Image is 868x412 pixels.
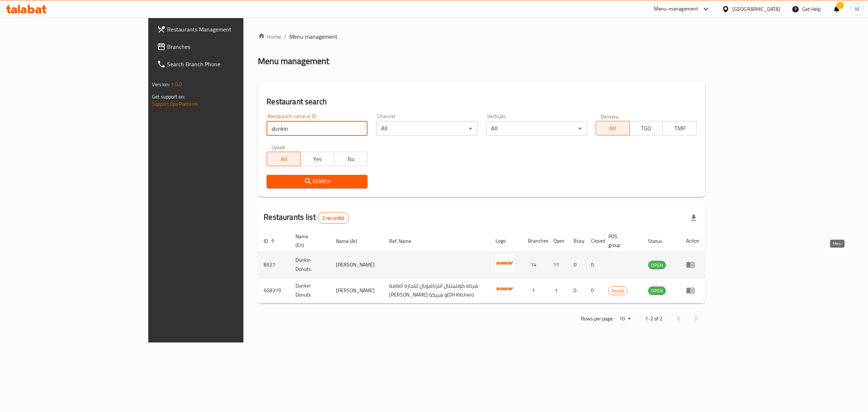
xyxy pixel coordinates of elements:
[267,96,697,107] h2: Restaurant search
[152,92,185,101] span: Get support on:
[648,286,666,295] div: OPEN
[663,121,697,135] button: TMP
[303,154,331,164] span: Yes
[648,237,672,245] span: Status
[629,121,663,135] button: TGO
[855,5,859,13] span: M
[685,209,702,227] div: Export file
[548,278,568,303] td: 1
[167,25,288,34] span: Restaurants Management
[585,278,603,303] td: 0
[272,177,362,186] span: Search
[522,252,548,278] td: 14
[151,21,293,38] a: Restaurants Management
[648,261,666,269] span: OPEN
[264,237,277,245] span: ID
[272,144,285,150] label: Upsell
[633,123,660,134] span: TGO
[548,252,568,278] td: 11
[290,252,330,278] td: Dunkin Donuts
[151,55,293,73] a: Search Branch Phone
[334,152,368,166] button: No
[486,121,587,136] div: All
[585,230,603,252] th: Closed
[609,287,627,295] span: Posist
[289,32,337,41] span: Menu management
[337,154,365,164] span: No
[152,99,198,109] a: Support.OpsPlatform
[318,212,349,224] div: Total records count
[568,230,585,252] th: Busy
[666,123,694,134] span: TMP
[258,55,329,67] h2: Menu management
[601,114,619,119] label: Delivery
[167,60,288,68] span: Search Branch Phone
[608,232,634,249] span: POS group
[152,80,170,89] span: Version:
[732,5,780,13] div: [GEOGRAPHIC_DATA]
[151,38,293,55] a: Branches
[680,230,705,252] th: Action
[171,80,182,89] span: 1.0.0
[267,121,367,136] input: Search for restaurant name or ID..
[290,278,330,303] td: Dunkin Donuts
[686,286,699,295] div: Menu
[336,237,367,245] span: Name (Ar)
[330,278,383,303] td: [PERSON_NAME]
[330,252,383,278] td: [PERSON_NAME]
[581,314,613,323] p: Rows per page:
[596,121,630,135] button: All
[654,5,698,13] div: Menu-management
[258,32,705,41] nav: breadcrumb
[495,280,514,298] img: Dunkin Donuts
[295,232,322,249] span: Name (En)
[258,230,705,303] table: enhanced table
[568,278,585,303] td: 0
[267,175,367,188] button: Search
[270,154,298,164] span: All
[568,252,585,278] td: 0
[264,212,349,224] h2: Restaurants list
[616,314,634,324] div: Rows per page:
[495,254,514,272] img: Dunkin Donuts
[648,287,666,295] span: OPEN
[522,230,548,252] th: Branches
[522,278,548,303] td: 1
[318,215,349,222] span: 2 record(s)
[383,278,490,303] td: شركه كونتيننتال انترناشونال للتجارة العامة [PERSON_NAME] و شريكة(DH Kitchen)
[599,123,627,134] span: All
[585,252,603,278] td: 0
[548,230,568,252] th: Open
[167,42,288,51] span: Branches
[376,121,477,136] div: All
[645,314,663,323] p: 1-2 of 2
[490,230,522,252] th: Logo
[389,237,421,245] span: Ref. Name
[267,152,301,166] button: All
[300,152,334,166] button: Yes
